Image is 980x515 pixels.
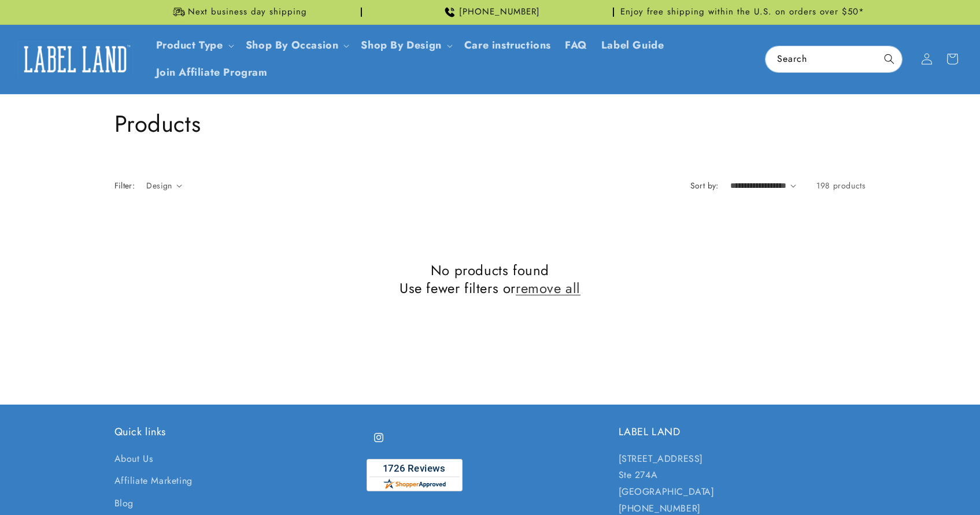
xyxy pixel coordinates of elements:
h2: Quick links [114,425,362,439]
button: Search [877,46,902,72]
label: Sort by: [690,180,719,191]
a: Shop By Design [361,38,441,53]
img: Customer Reviews [367,459,463,491]
a: Label Guide [594,32,671,59]
span: [PHONE_NUMBER] [459,6,540,18]
span: Next business day shipping [188,6,307,18]
summary: Product Type [149,32,239,59]
summary: Design (0 selected) [146,180,182,192]
span: Shop By Occasion [246,39,339,52]
h2: Filter: [114,180,135,192]
span: Design [146,180,172,191]
a: Blog [114,492,134,515]
span: Join Affiliate Program [156,66,268,79]
span: FAQ [565,39,587,52]
h2: No products found Use fewer filters or [114,261,866,297]
a: Care instructions [457,32,558,59]
a: Affiliate Marketing [114,470,193,492]
span: Care instructions [464,39,551,52]
a: Product Type [156,38,223,53]
a: Join Affiliate Program [149,59,275,86]
h1: Products [114,109,866,139]
span: Label Guide [601,39,664,52]
a: remove all [516,279,580,297]
a: About Us [114,451,153,470]
span: 198 products [816,180,866,191]
span: Enjoy free shipping within the U.S. on orders over $50* [620,6,864,18]
summary: Shop By Design [354,32,457,59]
a: FAQ [558,32,594,59]
a: Label Land [13,37,138,81]
summary: Shop By Occasion [239,32,354,59]
h2: LABEL LAND [619,425,866,439]
img: Label Land [17,41,133,77]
